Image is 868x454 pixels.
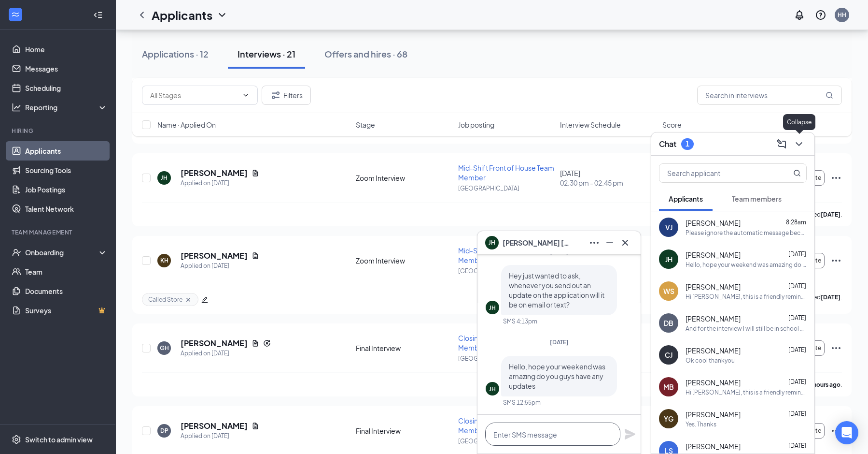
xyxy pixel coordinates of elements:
[242,91,250,99] svg: ChevronDown
[25,103,108,112] div: Reporting
[788,250,806,258] span: [DATE]
[252,252,259,260] svg: Document
[136,9,148,21] svg: ChevronLeft
[181,338,248,349] h5: [PERSON_NAME]
[788,410,806,417] span: [DATE]
[160,426,168,435] div: DP
[686,324,807,333] div: And for the interview I will still be in school at that time
[665,254,672,264] div: JH
[25,199,108,219] a: Talent Network
[25,180,108,199] a: Job Postings
[25,435,93,444] div: Switch to admin view
[270,89,281,101] svg: Filter
[181,421,248,431] h5: [PERSON_NAME]
[686,218,741,228] span: [PERSON_NAME]
[12,127,106,135] div: Hiring
[794,9,805,21] svg: Notifications
[181,168,248,178] h5: [PERSON_NAME]
[602,235,617,250] button: Minimize
[25,78,108,98] a: Scheduling
[791,136,807,152] button: ChevronDown
[788,378,806,385] span: [DATE]
[786,219,806,226] span: 8:28am
[619,237,631,249] svg: Cross
[161,174,168,182] div: JH
[830,342,842,354] svg: Ellipses
[181,261,259,271] div: Applied on [DATE]
[697,86,842,105] input: Search in interviews
[12,228,106,236] div: Team Management
[665,350,672,360] div: CJ
[830,425,842,437] svg: Ellipses
[25,161,108,180] a: Sourcing Tools
[356,426,452,436] div: Final Interview
[587,235,602,250] button: Ellipses
[617,235,633,250] button: Cross
[509,271,604,309] span: Hey just wanted to ask, whenever you send out an update on the application will it be on email or...
[686,250,741,260] span: [PERSON_NAME]
[252,169,259,177] svg: Document
[686,346,741,355] span: [PERSON_NAME]
[181,431,259,441] div: Applied on [DATE]
[560,120,621,130] span: Interview Schedule
[238,48,295,60] div: Interviews · 21
[686,441,741,451] span: [PERSON_NAME]
[686,282,741,292] span: [PERSON_NAME]
[93,10,103,20] svg: Collapse
[659,164,774,182] input: Search applicant
[181,178,259,188] div: Applied on [DATE]
[458,267,555,275] p: [GEOGRAPHIC_DATA]
[458,120,494,130] span: Job posting
[324,48,407,60] div: Offers and hires · 68
[830,172,842,184] svg: Ellipses
[12,103,21,112] svg: Analysis
[458,184,555,192] p: [GEOGRAPHIC_DATA]
[788,314,806,322] span: [DATE]
[181,349,271,358] div: Applied on [DATE]
[686,378,741,387] span: [PERSON_NAME]
[805,381,840,388] b: 17 hours ago
[12,248,21,257] svg: UserCheck
[659,139,676,149] h3: Chat
[663,286,674,296] div: WS
[12,435,21,444] svg: Settings
[142,48,209,60] div: Applications · 12
[11,10,20,19] svg: WorkstreamLogo
[664,318,673,328] div: DB
[25,281,108,301] a: Documents
[826,91,833,99] svg: MagnifyingGlass
[148,295,182,304] span: Called Store
[588,237,600,249] svg: Ellipses
[774,136,789,152] button: ComposeMessage
[160,256,168,264] div: KH
[664,414,673,424] div: YG
[489,304,496,312] div: JH
[503,237,570,248] span: [PERSON_NAME] [PERSON_NAME]
[181,250,248,261] h5: [PERSON_NAME]
[458,437,555,445] p: [GEOGRAPHIC_DATA]
[788,346,806,353] span: [DATE]
[356,120,375,130] span: Stage
[793,138,805,150] svg: ChevronDown
[458,416,548,435] span: Closing Front of House Team Member
[835,421,858,444] div: Open Intercom Messenger
[356,256,452,265] div: Zoom Interview
[838,11,846,19] div: HH
[560,168,657,188] div: [DATE]
[356,343,452,353] div: Final Interview
[509,362,605,390] span: Hello, hope your weekend was amazing do you guys have any updates
[25,59,108,78] a: Messages
[624,428,636,440] svg: Plane
[686,229,807,237] div: Please ignore the automatic message because it is not in sync to the right store location and int...
[503,317,537,325] div: SMS 4:13pm
[821,211,840,218] b: [DATE]
[815,9,826,21] svg: QuestionInfo
[560,178,657,188] span: 02:30 pm - 02:45 pm
[550,338,569,346] span: [DATE]
[686,293,807,301] div: Hi [PERSON_NAME], this is a friendly reminder. Your meeting with [DEMOGRAPHIC_DATA]-fil-A for Tru...
[458,163,554,182] span: Mid-Shift Front of House Team Member
[732,194,782,203] span: Team members
[788,282,806,290] span: [DATE]
[686,261,807,269] div: Hello, hope your weekend was amazing do you guys have any updates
